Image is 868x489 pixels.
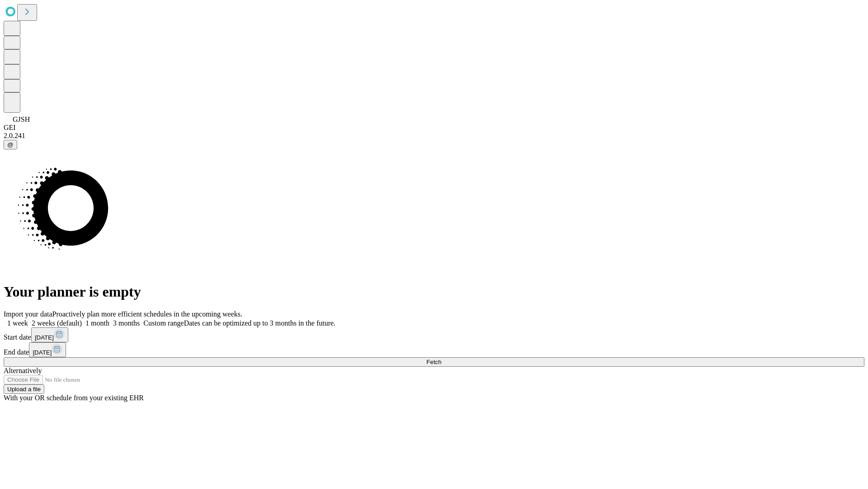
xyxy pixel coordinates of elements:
span: [DATE] [35,334,54,341]
span: Proactively plan more efficient schedules in the upcoming weeks. [52,310,242,318]
button: Fetch [4,357,864,367]
span: [DATE] [33,349,52,356]
span: Fetch [426,359,441,365]
button: Upload a file [4,384,44,394]
span: 1 month [85,319,109,327]
div: GEI [4,124,864,132]
span: Dates can be optimized up to 3 months in the future. [184,319,335,327]
span: Alternatively [4,367,42,374]
span: Custom range [143,319,184,327]
div: 2.0.241 [4,132,864,140]
span: Import your data [4,310,52,318]
div: End date [4,342,864,357]
div: Start date [4,327,864,342]
span: GJSH [13,115,30,123]
h1: Your planner is empty [4,283,864,300]
button: @ [4,140,17,149]
span: With your OR schedule from your existing EHR [4,394,144,402]
button: [DATE] [31,327,68,342]
span: 2 weeks (default) [32,319,82,327]
span: 3 months [113,319,140,327]
span: 1 week [7,319,28,327]
span: @ [7,141,14,148]
button: [DATE] [29,342,66,357]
